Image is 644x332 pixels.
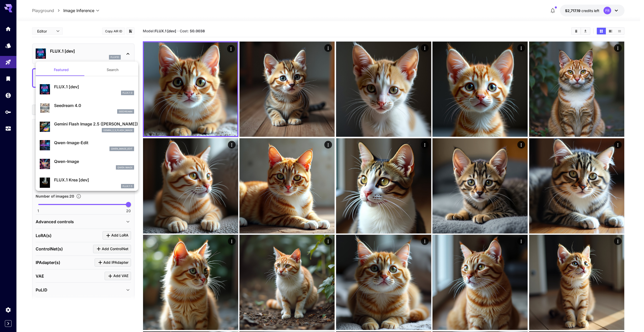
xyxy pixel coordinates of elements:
p: Qwen-Image [54,158,134,164]
p: gemini_2_5_flash_image [103,129,133,132]
button: Featured [36,64,87,76]
p: Seedream 4.0 [54,102,134,109]
div: Seedream 4.0seedream4 [40,100,134,116]
div: Qwen-Image-Editqwen_image_edit [40,138,134,153]
button: Search [87,64,138,76]
p: qwen_image_edit [111,147,133,151]
div: Gemini Flash Image 2.5 ([PERSON_NAME])gemini_2_5_flash_image [40,119,134,134]
div: FLUX.1 [dev]FLUX.1 D [40,82,134,97]
p: seedream4 [119,110,133,113]
div: FLUX.1 Krea [dev]FLUX.1 D [40,175,134,190]
p: FLUX.1 D [123,91,133,95]
p: FLUX.1 Krea [dev] [54,177,134,183]
p: Gemini Flash Image 2.5 ([PERSON_NAME]) [54,121,134,127]
p: Qwen-Image-Edit [54,140,134,146]
p: FLUX.1 D [123,184,133,188]
div: Qwen-ImageQwen Image [40,156,134,172]
p: Qwen Image [117,166,133,169]
p: FLUX.1 [dev] [54,84,134,90]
